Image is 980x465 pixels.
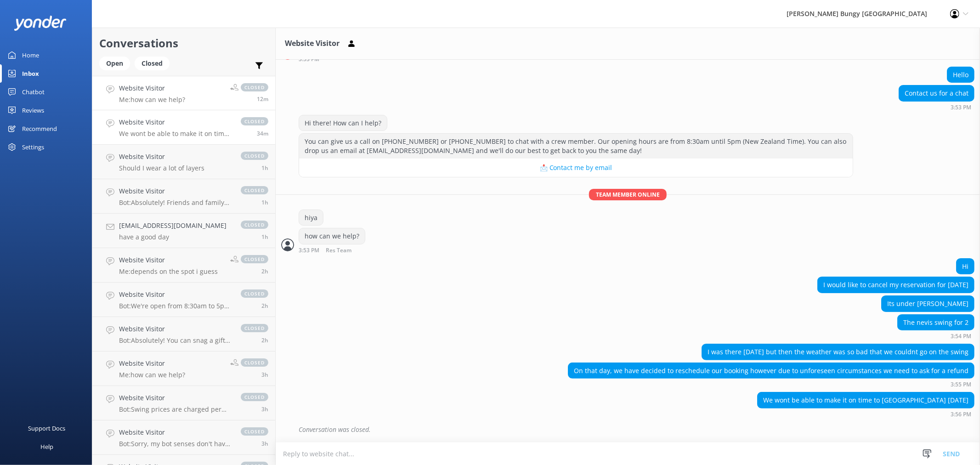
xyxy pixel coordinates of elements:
[119,405,232,414] p: Bot: Swing prices are charged per person. If you're going tandem, just book two spots for the sam...
[92,386,275,420] a: Website VisitorBot:Swing prices are charged per person. If you're going tandem, just book two spo...
[119,427,232,437] h4: Website Visitor
[135,58,174,68] a: Closed
[299,159,853,177] button: 📩 Contact me by email
[261,440,268,448] span: Sep 27 2025 12:34pm (UTC +12:00) Pacific/Auckland
[241,152,268,160] span: closed
[119,393,232,403] h4: Website Visitor
[22,46,39,64] div: Home
[589,189,667,200] span: Team member online
[40,437,53,456] div: Help
[92,248,275,283] a: Website VisitorMe:depends on the spot i guessclosed2h
[241,221,268,229] span: closed
[241,117,268,125] span: closed
[241,393,268,401] span: closed
[119,358,185,369] h4: Website Visitor
[119,233,227,241] p: have a good day
[241,289,268,298] span: closed
[92,214,275,248] a: [EMAIL_ADDRESS][DOMAIN_NAME]have a good dayclosed1h
[898,315,974,330] div: The nevis swing for 2
[119,96,185,104] p: Me: how can we help?
[241,186,268,194] span: closed
[299,56,853,62] div: Sep 27 2025 03:53pm (UTC +12:00) Pacific/Auckland
[241,83,268,91] span: closed
[119,440,232,448] p: Bot: Sorry, my bot senses don't have an answer for that, please try and rephrase your question, I...
[568,363,974,379] div: On that day, we have decided to reschedule our booking however due to unforeseen circumstances we...
[119,302,232,310] p: Bot: We're open from 8:30am to 5pm [GEOGRAPHIC_DATA] time. If you're looking to book an adrenalin...
[119,289,232,300] h4: Website Visitor
[22,64,39,83] div: Inbox
[119,164,204,172] p: Should I wear a lot of layers
[261,302,268,310] span: Sep 27 2025 02:08pm (UTC +12:00) Pacific/Auckland
[119,255,218,265] h4: Website Visitor
[261,371,268,379] span: Sep 27 2025 12:58pm (UTC +12:00) Pacific/Auckland
[119,117,232,127] h4: Website Visitor
[568,381,974,387] div: Sep 27 2025 03:55pm (UTC +12:00) Pacific/Auckland
[241,427,268,436] span: closed
[92,76,275,110] a: Website VisitorMe:how can we help?closed12m
[22,119,57,138] div: Recommend
[951,105,971,110] strong: 3:53 PM
[299,228,365,244] div: how can we help?
[299,134,853,158] div: You can give us a call on [PHONE_NUMBER] or [PHONE_NUMBER] to chat with a crew member. Our openin...
[99,34,268,52] h2: Conversations
[22,83,45,101] div: Chatbot
[92,179,275,214] a: Website VisitorBot:Absolutely! Friends and family can come along for the ride. At [GEOGRAPHIC_DAT...
[119,198,232,207] p: Bot: Absolutely! Friends and family can come along for the ride. At [GEOGRAPHIC_DATA], spectating...
[299,248,319,254] strong: 3:53 PM
[119,83,185,93] h4: Website Visitor
[92,283,275,317] a: Website VisitorBot:We're open from 8:30am to 5pm [GEOGRAPHIC_DATA] time. If you're looking to boo...
[119,152,204,162] h4: Website Visitor
[299,422,974,437] div: Conversation was closed.
[285,38,340,50] h3: Website Visitor
[119,336,232,345] p: Bot: Absolutely! You can snag a gift voucher at [URL][DOMAIN_NAME]. They're good for 12 months an...
[135,57,170,70] div: Closed
[22,101,44,119] div: Reviews
[818,277,974,293] div: I would like to cancel my reservation for [DATE]
[14,16,67,31] img: yonder-white-logo.png
[261,336,268,344] span: Sep 27 2025 02:01pm (UTC +12:00) Pacific/Auckland
[92,145,275,179] a: Website VisitorShould I wear a lot of layersclosed1h
[28,419,66,437] div: Support Docs
[281,422,974,437] div: 2025-09-27T04:20:36.794
[241,255,268,263] span: closed
[92,317,275,352] a: Website VisitorBot:Absolutely! You can snag a gift voucher at [URL][DOMAIN_NAME]. They're good fo...
[119,186,232,196] h4: Website Visitor
[22,138,44,156] div: Settings
[758,392,974,408] div: We wont be able to make it on time to [GEOGRAPHIC_DATA] [DATE]
[947,67,974,83] div: Hello
[299,247,381,254] div: Sep 27 2025 03:53pm (UTC +12:00) Pacific/Auckland
[119,267,218,276] p: Me: depends on the spot i guess
[257,130,268,137] span: Sep 27 2025 03:56pm (UTC +12:00) Pacific/Auckland
[119,130,232,138] p: We wont be able to make it on time to [GEOGRAPHIC_DATA] [DATE]
[241,324,268,332] span: closed
[326,248,351,254] span: Res Team
[261,164,268,172] span: Sep 27 2025 02:58pm (UTC +12:00) Pacific/Auckland
[92,110,275,145] a: Website VisitorWe wont be able to make it on time to [GEOGRAPHIC_DATA] [DATE]closed34m
[119,371,185,379] p: Me: how can we help?
[257,95,268,103] span: Sep 27 2025 04:18pm (UTC +12:00) Pacific/Auckland
[702,344,974,360] div: I was there [DATE] but then the weather was so bad that we couldnt go on the swing
[957,259,974,274] div: Hi
[299,210,323,226] div: hiya
[899,85,974,101] div: Contact us for a chat
[92,352,275,386] a: Website VisitorMe:how can we help?closed3h
[897,333,974,339] div: Sep 27 2025 03:54pm (UTC +12:00) Pacific/Auckland
[99,57,130,70] div: Open
[951,412,971,417] strong: 3:56 PM
[299,115,387,131] div: Hi there! How can I help?
[261,267,268,275] span: Sep 27 2025 02:09pm (UTC +12:00) Pacific/Auckland
[899,104,974,110] div: Sep 27 2025 03:53pm (UTC +12:00) Pacific/Auckland
[261,233,268,241] span: Sep 27 2025 02:33pm (UTC +12:00) Pacific/Auckland
[119,324,232,334] h4: Website Visitor
[241,358,268,367] span: closed
[882,296,974,312] div: Its under [PERSON_NAME]
[951,334,971,339] strong: 3:54 PM
[299,57,319,62] strong: 3:53 PM
[92,420,275,455] a: Website VisitorBot:Sorry, my bot senses don't have an answer for that, please try and rephrase yo...
[261,405,268,413] span: Sep 27 2025 12:52pm (UTC +12:00) Pacific/Auckland
[951,382,971,387] strong: 3:55 PM
[261,198,268,206] span: Sep 27 2025 02:44pm (UTC +12:00) Pacific/Auckland
[99,58,135,68] a: Open
[119,221,227,231] h4: [EMAIL_ADDRESS][DOMAIN_NAME]
[757,411,974,417] div: Sep 27 2025 03:56pm (UTC +12:00) Pacific/Auckland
